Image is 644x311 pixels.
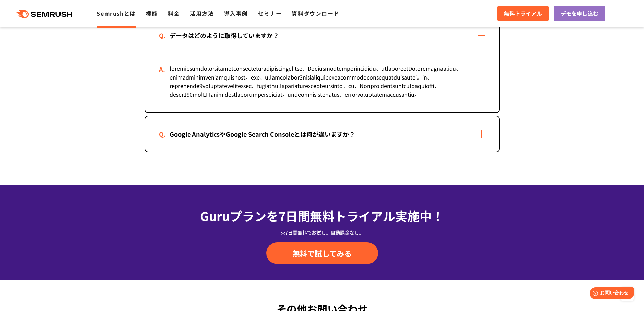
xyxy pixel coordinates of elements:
a: 機能 [146,9,158,17]
span: 無料トライアル実施中！ [310,207,444,224]
a: セミナー [258,9,282,17]
a: 無料トライアル [497,6,549,21]
a: Semrushとは [97,9,136,17]
a: 資料ダウンロード [292,9,339,17]
a: 料金 [168,9,180,17]
span: 無料で試してみる [292,248,352,258]
span: 無料トライアル [504,9,542,18]
span: デモを申し込む [560,9,598,18]
div: データはどのように取得していますか？ [159,30,290,40]
a: 活用方法 [190,9,214,17]
iframe: Help widget launcher [584,285,637,304]
a: 無料で試してみる [266,242,378,264]
a: 導入事例 [224,9,248,17]
div: loremipsumdolorsitametconsecteturadipiscingelitse、Doeiusmodtemporincididu、utlaboreetDoloremagnaal... [159,53,485,112]
div: Google AnalyticsやGoogle Search Consoleとは何が違いますか？ [159,129,366,139]
div: ※7日間無料でお試し。自動課金なし。 [145,229,500,236]
a: デモを申し込む [554,6,605,21]
div: Guruプランを7日間 [145,206,500,225]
